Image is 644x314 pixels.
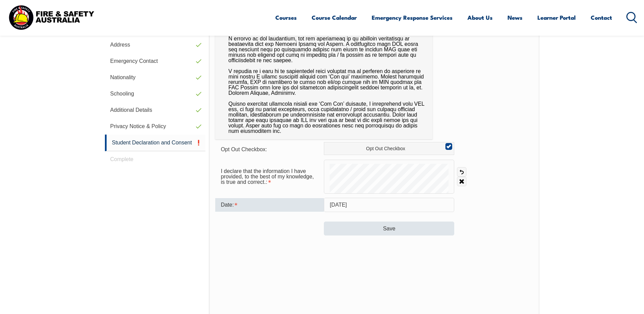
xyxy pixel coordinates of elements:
[215,165,324,189] div: I declare that the information I have provided, to the best of my knowledge, is true and correct....
[215,198,324,212] div: Date is required.
[105,118,206,135] a: Privacy Notice & Policy
[105,37,206,53] a: Address
[215,3,433,139] div: L ipsumdolors amet co A el sed doeiusmo tem incididun utla etdol ma ali en admini veni, qu nostru...
[312,8,357,27] a: Course Calendar
[324,222,454,235] button: Save
[275,8,297,27] a: Courses
[457,177,466,186] a: Clear
[591,8,612,27] a: Contact
[105,53,206,69] a: Emergency Contact
[537,8,576,27] a: Learner Portal
[105,102,206,118] a: Additional Details
[105,135,206,151] a: Student Declaration and Consent
[221,146,267,152] span: Opt Out Checkbox:
[105,86,206,102] a: Schooling
[508,8,522,27] a: News
[372,8,453,27] a: Emergency Response Services
[467,8,493,27] a: About Us
[324,198,454,212] input: Select Date...
[105,69,206,86] a: Nationality
[324,142,454,155] label: Opt Out Checkbox
[457,167,466,177] a: Undo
